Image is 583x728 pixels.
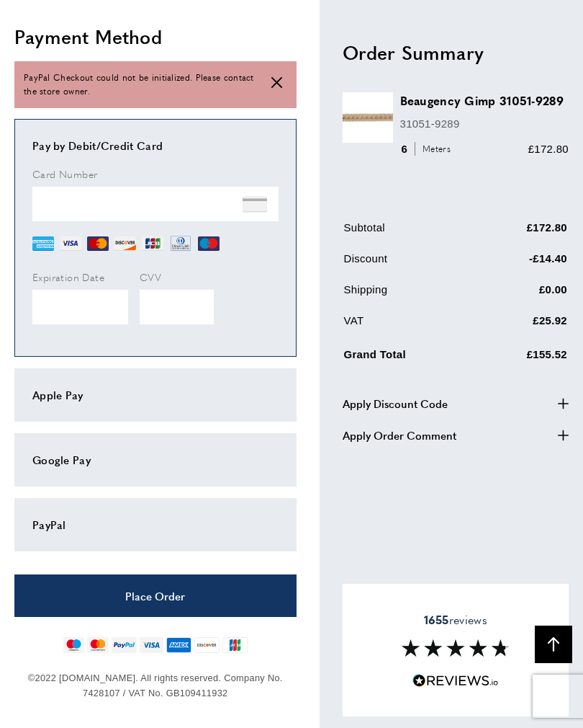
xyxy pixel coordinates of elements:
[412,674,499,688] img: Reviews.io 5 stars
[479,311,567,339] td: £25.92
[344,218,479,247] td: Subtotal
[243,192,267,216] img: NONE.png
[400,92,569,109] h3: Beaugency Gimp 31051-9289
[24,71,261,98] span: PayPal Checkout could not be initialized. Please contact the store owner.
[60,233,81,254] img: VI.png
[32,137,279,154] div: Pay by Debit/Credit Card
[14,24,297,50] h2: Payment Method
[528,142,569,154] span: £172.80
[343,394,448,412] span: Apply Discount Code
[198,233,220,254] img: MI.png
[142,233,163,254] img: JCB.png
[32,233,54,254] img: AE.png
[166,637,191,653] img: american-express
[424,613,487,627] span: reviews
[400,140,456,157] div: 6
[63,637,84,653] img: maestro
[343,92,393,143] img: Beaugency Gimp 31051-9289
[112,637,137,653] img: paypal
[344,342,479,373] td: Grand Total
[14,574,297,617] button: Place Order
[424,611,449,628] strong: 1655
[343,426,456,443] span: Apply Order Comment
[140,290,214,324] iframe: Secure Credit Card Frame - CVV
[140,637,163,653] img: visa
[415,142,454,156] span: Meters
[28,672,283,698] span: ©2022 [DOMAIN_NAME]. All rights reserved. Company No. 7428107 / VAT No. GB109411932
[32,386,279,404] div: Apple Pay
[32,290,128,324] iframe: Secure Credit Card Frame - Expiration Date
[344,311,479,339] td: VAT
[87,233,109,254] img: MC.png
[400,115,569,132] p: 31051-9289
[32,187,279,221] iframe: Secure Credit Card Frame - Credit Card Number
[479,342,567,373] td: £155.52
[194,637,220,653] img: discover
[344,249,479,278] td: Discount
[114,233,136,254] img: DI.png
[222,637,248,653] img: jcb
[343,39,569,65] h2: Order Summary
[344,280,479,308] td: Shipping
[87,637,108,653] img: mastercard
[32,270,104,284] span: Expiration Date
[402,639,510,657] img: Reviews section
[140,270,161,284] span: CVV
[32,167,97,181] span: Card Number
[169,233,192,254] img: DN.png
[479,218,567,247] td: £172.80
[32,451,279,469] div: Google Pay
[479,280,567,308] td: £0.00
[479,249,567,278] td: -£14.40
[32,516,279,533] div: PayPal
